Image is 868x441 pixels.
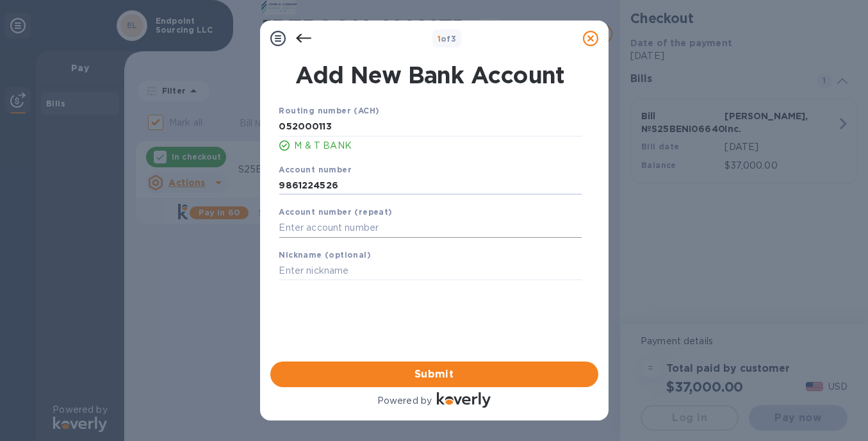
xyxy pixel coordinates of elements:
[279,207,393,217] b: Account number (repeat)
[279,106,380,115] b: Routing number (ACH)
[438,34,441,44] span: 1
[270,362,598,387] button: Submit
[281,367,588,382] span: Submit
[272,62,589,88] h1: Add New Bank Account
[279,176,582,195] input: Enter account number
[279,219,582,238] input: Enter account number
[438,34,457,44] b: of 3
[279,165,352,174] b: Account number
[377,394,432,408] p: Powered by
[279,117,582,137] input: Enter routing number
[437,392,491,408] img: Logo
[279,262,582,281] input: Enter nickname
[295,139,582,153] p: M & T BANK
[279,250,372,260] b: Nickname (optional)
